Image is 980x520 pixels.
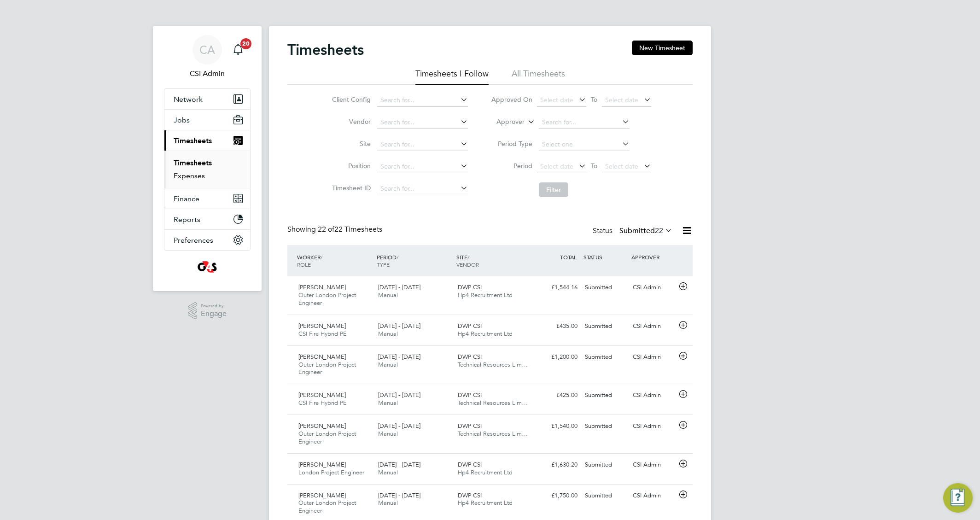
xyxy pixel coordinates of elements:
div: CSI Admin [629,488,677,503]
span: 22 Timesheets [318,225,382,234]
button: Jobs [164,110,250,130]
input: Search for... [377,116,468,129]
span: Hp4 Recruitment Ltd [458,468,513,476]
span: Outer London Project Engineer [298,361,356,376]
div: WORKER [295,249,374,273]
span: To [588,93,600,105]
button: Reports [164,209,250,229]
a: CACSI Admin [164,35,251,79]
span: Manual [378,468,398,476]
span: TOTAL [560,253,577,261]
span: DWP CSI [458,322,482,330]
label: Approver [483,117,525,127]
div: Submitted [581,388,629,403]
div: APPROVER [629,249,677,265]
label: Period Type [491,140,532,148]
div: Submitted [581,419,629,434]
img: g4sssuk-logo-retina.png [196,260,219,275]
span: Manual [378,499,398,507]
div: Showing [287,225,384,234]
span: Engage [201,310,227,318]
label: Submitted [619,226,672,235]
span: [PERSON_NAME] [298,322,346,330]
label: Position [329,162,371,170]
span: Hp4 Recruitment Ltd [458,291,513,299]
button: Preferences [164,230,250,250]
span: Technical Resources Lim… [458,399,528,407]
input: Search for... [377,138,468,151]
span: [DATE] - [DATE] [378,422,420,430]
span: Hp4 Recruitment Ltd [458,499,513,507]
span: TYPE [377,261,390,268]
span: DWP CSI [458,491,482,499]
span: [DATE] - [DATE] [378,353,420,361]
span: 22 of [318,225,334,234]
span: To [588,160,600,172]
span: ROLE [297,261,311,268]
span: Select date [605,96,638,104]
label: Client Config [329,95,371,104]
nav: Main navigation [153,26,262,291]
span: [PERSON_NAME] [298,422,346,430]
span: / [321,253,322,261]
div: £425.00 [533,388,581,403]
span: Technical Resources Lim… [458,430,528,438]
span: London Project Engineer [298,468,364,476]
span: [PERSON_NAME] [298,491,346,499]
span: CSI Admin [164,68,251,79]
label: Site [329,140,371,148]
span: DWP CSI [458,422,482,430]
input: Search for... [377,160,468,173]
div: STATUS [581,249,629,265]
span: [PERSON_NAME] [298,353,346,361]
div: £1,200.00 [533,350,581,365]
button: Timesheets [164,130,250,151]
span: Select date [540,162,573,170]
span: Manual [378,330,398,338]
span: DWP CSI [458,353,482,361]
span: DWP CSI [458,391,482,399]
span: CSI Fire Hybrid PE [298,330,347,338]
label: Period [491,162,532,170]
li: Timesheets I Follow [415,68,489,85]
div: Submitted [581,488,629,503]
span: Manual [378,361,398,368]
span: Powered by [201,302,227,310]
div: Submitted [581,319,629,334]
input: Search for... [377,94,468,107]
a: Go to home page [164,260,251,275]
span: VENDOR [456,261,479,268]
button: Engage Resource Center [943,483,973,513]
div: CSI Admin [629,419,677,434]
div: £1,544.16 [533,280,581,295]
div: Status [593,225,674,238]
span: Hp4 Recruitment Ltd [458,330,513,338]
input: Search for... [377,182,468,195]
span: Technical Resources Lim… [458,361,528,368]
div: CSI Admin [629,388,677,403]
span: [PERSON_NAME] [298,283,346,291]
div: Submitted [581,280,629,295]
button: Finance [164,188,250,209]
span: [DATE] - [DATE] [378,283,420,291]
div: Submitted [581,350,629,365]
span: Select date [540,96,573,104]
label: Vendor [329,117,371,126]
span: Manual [378,291,398,299]
div: CSI Admin [629,319,677,334]
span: Manual [378,399,398,407]
div: PERIOD [374,249,454,273]
div: SITE [454,249,534,273]
span: 22 [655,226,663,235]
span: / [467,253,469,261]
span: DWP CSI [458,283,482,291]
a: Expenses [174,171,205,180]
span: Network [174,95,203,104]
span: Reports [174,215,200,224]
span: Outer London Project Engineer [298,291,356,307]
button: Filter [539,182,568,197]
span: Manual [378,430,398,438]
span: Finance [174,194,199,203]
span: [DATE] - [DATE] [378,491,420,499]
span: DWP CSI [458,461,482,468]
